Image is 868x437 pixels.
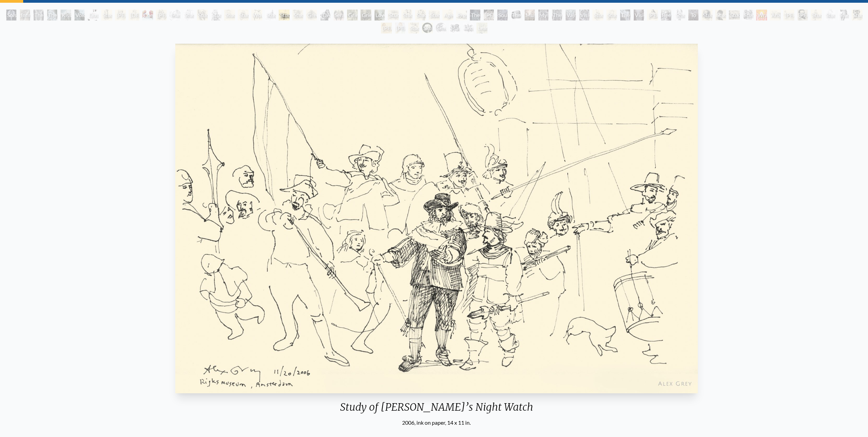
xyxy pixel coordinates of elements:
div: Woman [251,10,262,21]
div: Skull Fetus Tondo [463,23,474,33]
div: Study of [PERSON_NAME]’s Third of May [388,10,399,21]
div: Study of [PERSON_NAME] Portrait of [PERSON_NAME] [238,10,249,21]
div: Study of [PERSON_NAME] [183,10,194,21]
div: Grieving 2 (The Flames of Grief are Dark and Deep) [361,10,371,21]
div: Soultrons [497,10,508,21]
div: [PERSON_NAME] [647,10,658,21]
div: Beethoven [661,10,672,21]
div: Vision & Mission [633,10,644,21]
div: Solstice Angel [6,10,17,21]
div: The First Artists [511,10,521,21]
div: Study of [PERSON_NAME]’s The Old Guitarist [408,23,419,33]
div: 2006, ink on paper, 14 x 11 in. [173,419,701,427]
div: Dusty [88,10,99,21]
div: Study of [PERSON_NAME] [852,10,863,21]
div: Comparing Brains [142,10,153,21]
div: Mystic Eye [538,10,549,21]
div: [PERSON_NAME] & Child [156,10,167,21]
div: Study of [PERSON_NAME] The Kiss [606,10,617,21]
div: Study of Rembrandt Self-Portrait [715,10,726,21]
div: Voice at [PERSON_NAME] [74,10,85,21]
div: Skull Fetus Study [436,23,446,33]
div: Study of [PERSON_NAME] [PERSON_NAME] [838,10,849,21]
div: Study of [PERSON_NAME]’s Crying Woman [DEMOGRAPHIC_DATA] [415,10,426,21]
div: Seraphic Transport [333,10,344,21]
div: The Seer [551,10,562,21]
div: [PERSON_NAME] [797,10,808,21]
div: Study of Rembrandt Self-Portrait As [PERSON_NAME] [702,10,712,21]
div: Vajra Brush [565,10,576,21]
div: Mask of the Face [170,10,180,21]
div: Love Forestalling Death [374,10,385,21]
div: Music of Liberation [524,10,535,21]
div: To See or Not to See [688,10,699,21]
img: Study-of-Rembrant's-Night-Watch-2006-Alex-Grey-watermarked.jpg [175,44,698,393]
div: Study of [PERSON_NAME]’s Sunflowers [292,10,303,21]
div: Study of [PERSON_NAME] [PERSON_NAME] [101,10,112,21]
div: The Gift [620,10,631,21]
div: Study of [PERSON_NAME] [674,10,685,21]
div: Wrathful Guardian [756,10,767,21]
div: Study of [PERSON_NAME]’s Easel [265,10,276,21]
div: Prostration to the Goddess [456,10,467,21]
div: [PERSON_NAME] by [PERSON_NAME] by [PERSON_NAME] [115,10,126,21]
div: Study of [PERSON_NAME]’s Guernica [429,10,440,21]
div: Study of [PERSON_NAME] The Deposition [811,10,822,21]
div: [DATE] [320,10,330,21]
div: The Love Held Between Us [33,10,44,21]
div: [PERSON_NAME] Pregnant & Reading [381,23,392,33]
div: Grieving 1 [347,10,358,21]
div: Green [DEMOGRAPHIC_DATA] [306,10,317,21]
div: Aged [DEMOGRAPHIC_DATA] [442,10,453,21]
div: Study of [PERSON_NAME]’s Potato Eaters [729,10,740,21]
div: Study of [PERSON_NAME]’s Night Watch [279,10,290,21]
div: [PERSON_NAME] Pregnant & Sleeping [395,23,406,33]
div: The Transcendental Artist [470,10,481,21]
div: Master of Confusion [449,23,460,33]
div: Study of [PERSON_NAME]’s Damned Soul [210,10,221,21]
div: Infinity Angel [19,10,30,21]
div: Leaf and Tree [476,23,487,33]
div: [DEMOGRAPHIC_DATA] [129,10,139,21]
div: Anatomy Lab [770,10,781,21]
div: Kiss of the [MEDICAL_DATA] [60,10,71,21]
div: Study of [PERSON_NAME] Self-Portrait [742,10,753,21]
div: Study of [PERSON_NAME]’s Night Watch [173,401,701,419]
div: Study of [DEMOGRAPHIC_DATA] Separating Light from Darkness [197,10,208,21]
div: [PERSON_NAME] [483,10,494,21]
div: Skull Fetus [422,23,433,33]
div: Vision Taking Form [579,10,590,21]
div: Study of [PERSON_NAME]’s Crying Woman [DEMOGRAPHIC_DATA] [401,10,412,21]
div: The Medium [47,10,58,21]
div: [PERSON_NAME] [783,10,794,21]
div: Study of [PERSON_NAME] Last Judgement [224,10,235,21]
div: Study of [PERSON_NAME] [PERSON_NAME] [824,10,835,21]
div: Study of [PERSON_NAME] Captive [592,10,603,21]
